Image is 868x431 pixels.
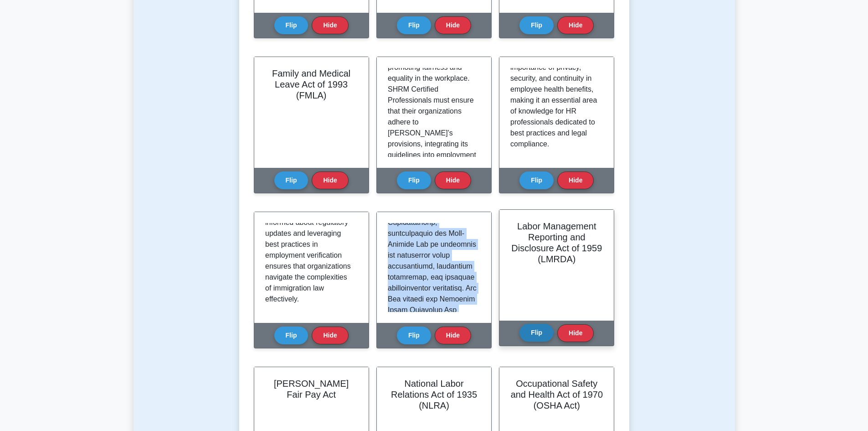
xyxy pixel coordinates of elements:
button: Flip [519,16,554,34]
button: Flip [519,171,554,189]
button: Hide [312,16,348,34]
button: Hide [435,16,471,34]
p: Overall, HIPAA integrates into the broader framework of employment law by emphasizing the importa... [510,18,599,150]
button: Hide [557,324,594,342]
button: Flip [274,327,308,344]
button: Hide [435,327,471,344]
button: Hide [312,327,348,344]
button: Hide [312,171,348,189]
p: In summary, [PERSON_NAME] plays a critical role in protecting employees from genetic discriminati... [388,7,477,204]
button: Flip [519,324,554,342]
h2: [PERSON_NAME] Fair Pay Act [265,378,358,400]
h2: Family and Medical Leave Act of 1993 (FMLA) [265,68,358,101]
button: Flip [274,171,308,189]
h2: Occupational Safety and Health Act of 1970 (OSHA Act) [510,378,603,411]
button: Flip [397,327,431,344]
h2: Labor Management Reporting and Disclosure Act of 1959 (LMRDA) [510,221,603,265]
button: Hide [435,171,471,189]
button: Flip [274,16,308,34]
button: Hide [557,171,594,189]
button: Flip [397,171,431,189]
button: Hide [557,16,594,34]
h2: National Labor Relations Act of 1935 (NLRA) [388,378,480,411]
button: Flip [397,16,431,34]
